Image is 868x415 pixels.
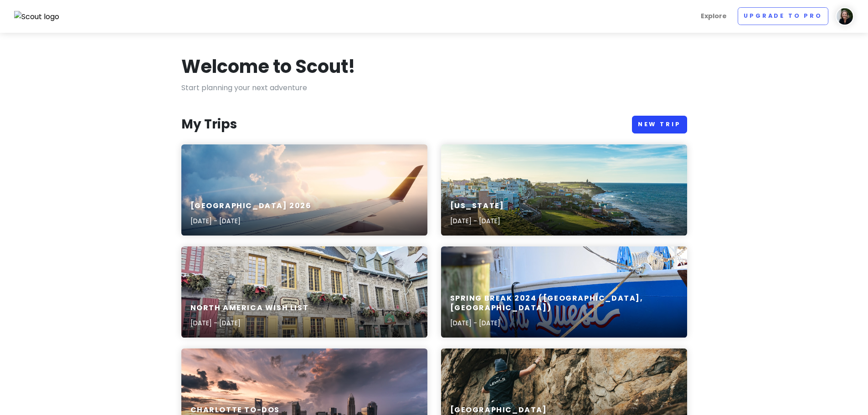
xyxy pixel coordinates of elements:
h6: Charlotte To-Dos [190,405,280,415]
img: User profile [836,7,854,26]
p: [DATE] - [DATE] [450,216,504,226]
p: [DATE] - [DATE] [450,318,678,328]
h3: My Trips [181,116,237,133]
h6: Spring Break 2024 ([GEOGRAPHIC_DATA], [GEOGRAPHIC_DATA]) [450,294,678,313]
a: Upgrade to Pro [738,7,828,25]
h6: [US_STATE] [450,201,504,211]
h6: [GEOGRAPHIC_DATA] 2026 [190,201,312,211]
a: New Trip [632,116,687,133]
p: Start planning your next adventure [181,82,687,94]
a: a blue and white boat docked at a dockSpring Break 2024 ([GEOGRAPHIC_DATA], [GEOGRAPHIC_DATA])[DA... [441,246,687,338]
h6: North America Wish List [190,303,309,313]
img: Scout logo [14,11,60,23]
a: Explore [697,7,730,25]
h1: Welcome to Scout! [181,55,355,78]
a: city near body of water during daytime[US_STATE][DATE] - [DATE] [441,144,687,236]
p: [DATE] - [DATE] [190,216,312,226]
a: brown concrete building with green plants on the window during daytimeNorth America Wish List[DAT... [181,246,427,338]
p: [DATE] - [DATE] [190,318,309,328]
a: aerial photography of airliner[GEOGRAPHIC_DATA] 2026[DATE] - [DATE] [181,144,427,236]
h6: [GEOGRAPHIC_DATA] [450,405,547,415]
